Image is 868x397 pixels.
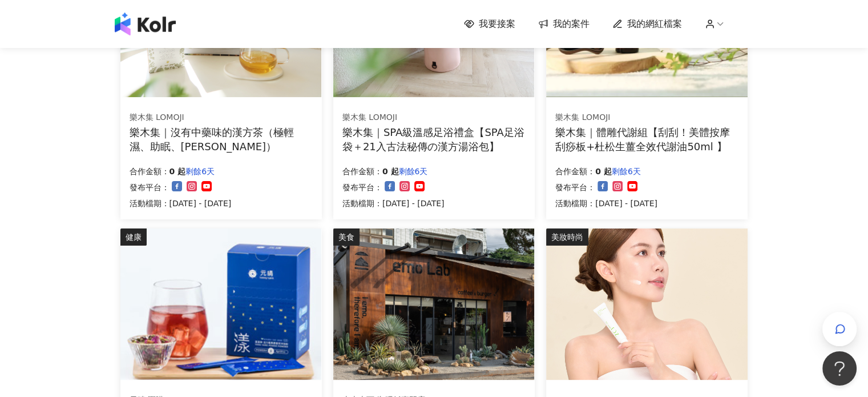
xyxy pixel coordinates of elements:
[822,351,857,386] iframe: Help Scout Beacon - Open
[342,165,382,178] p: 合作金額：
[538,18,590,30] a: 我的案件
[342,112,525,123] div: 樂木集 LOMOJI
[342,125,526,154] div: 樂木集｜SPA級溫感足浴禮盒【SPA足浴袋＋21入古法秘傳の漢方湯浴包】
[185,165,215,178] p: 剩餘6天
[553,18,590,30] span: 我的案件
[627,18,682,30] span: 我的網紅檔案
[555,181,595,194] p: 發布平台：
[546,228,588,246] div: 美妝時尚
[342,197,445,210] p: 活動檔期：[DATE] - [DATE]
[130,197,232,210] p: 活動檔期：[DATE] - [DATE]
[546,228,747,380] img: 淨校痘痘膏
[612,165,641,178] p: 剩餘6天
[333,228,534,380] img: 情緒食光實驗計畫
[398,165,427,178] p: 剩餘6天
[130,181,169,194] p: 發布平台：
[120,228,321,380] img: 漾漾神｜活力莓果康普茶沖泡粉
[169,165,186,178] p: 0 起
[333,228,360,246] div: 美食
[115,13,176,35] img: logo
[130,112,312,123] div: 樂木集 LOMOJI
[382,165,399,178] p: 0 起
[342,181,382,194] p: 發布平台：
[130,125,313,154] div: 樂木集｜沒有中藥味的漢方茶（極輕濕、助眠、[PERSON_NAME]）
[130,165,169,178] p: 合作金額：
[555,165,595,178] p: 合作金額：
[555,125,738,154] div: 樂木集｜體雕代謝組【刮刮！美體按摩刮痧板+杜松生薑全效代謝油50ml 】
[464,18,515,30] a: 我要接案
[120,228,147,246] div: 健康
[555,112,738,123] div: 樂木集 LOMOJI
[479,18,515,30] span: 我要接案
[612,18,682,30] a: 我的網紅檔案
[595,165,612,178] p: 0 起
[555,197,657,210] p: 活動檔期：[DATE] - [DATE]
